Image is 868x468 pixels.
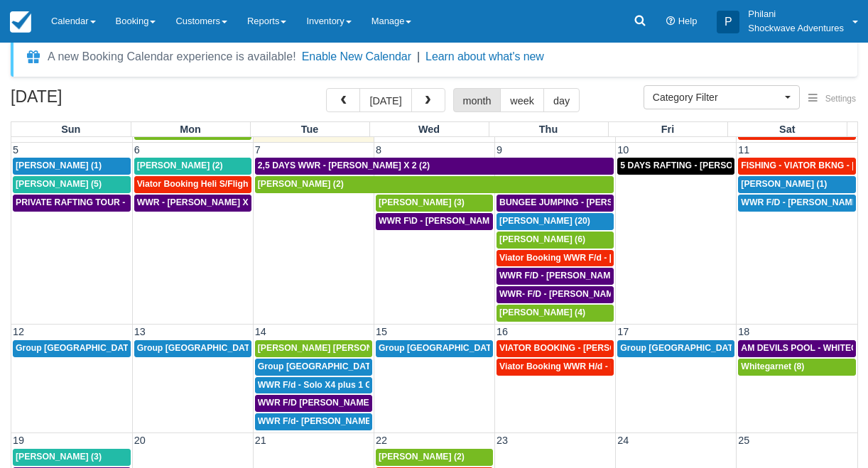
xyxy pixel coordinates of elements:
a: [PERSON_NAME] (2) [376,449,493,466]
a: [PERSON_NAME] (1) [13,158,131,175]
span: [PERSON_NAME] (2) [379,452,465,462]
p: Shockwave Adventures [748,21,844,36]
span: 5 DAYS RAFTING - [PERSON_NAME] X 2 (4) [620,160,801,170]
a: Viator Booking WWR F/d - [PERSON_NAME] [PERSON_NAME] X2 (2) [497,250,614,267]
a: WWR F/D - [PERSON_NAME] X1 (1) [738,195,856,212]
span: WWR- F/D - [PERSON_NAME] 2 (2) [499,289,642,299]
span: 25 [737,435,751,446]
span: BUNGEE JUMPING - [PERSON_NAME] 2 (2) [499,197,680,207]
a: WWR F/D [PERSON_NAME] [PERSON_NAME] GROVVE X2 (1) [255,395,372,412]
a: [PERSON_NAME] (4) [497,305,614,322]
span: WWR F/d- [PERSON_NAME] Group X 30 (30) [258,416,441,426]
button: [DATE] [359,88,411,112]
span: WWR F/d - Solo X4 plus 1 Guide (4) [258,380,403,390]
a: 2,5 DAYS WWR - [PERSON_NAME] X 2 (2) [255,158,614,175]
a: [PERSON_NAME] (20) [497,213,614,230]
a: [PERSON_NAME] (5) [13,176,131,193]
button: week [500,88,544,112]
a: Whitegarnet (8) [738,359,856,376]
img: checkfront-main-nav-mini-logo.png [10,11,31,33]
span: Sun [61,124,80,135]
span: 22 [374,435,389,446]
a: Learn about what's new [425,50,544,62]
span: 18 [737,326,751,337]
span: 12 [11,326,26,337]
span: Whitegarnet (8) [741,361,804,371]
a: BUNGEE JUMPING - [PERSON_NAME] 2 (2) [497,195,614,212]
span: [PERSON_NAME] (4) [499,308,585,317]
button: Settings [800,89,864,109]
a: WWR F/d- [PERSON_NAME] Group X 30 (30) [255,413,372,430]
a: WWR F\D - [PERSON_NAME] X 3 (3) [376,213,493,230]
span: 21 [254,435,268,446]
a: [PERSON_NAME] (2) [255,176,614,193]
span: [PERSON_NAME] (1) [741,179,827,189]
span: [PERSON_NAME] (20) [499,216,590,226]
a: 5 DAYS RAFTING - [PERSON_NAME] X 2 (4) [617,158,734,175]
span: Group [GEOGRAPHIC_DATA] (18) [16,343,155,353]
span: Group [GEOGRAPHIC_DATA] (54) [379,343,518,353]
a: Group [GEOGRAPHIC_DATA] (18) [134,340,251,357]
a: [PERSON_NAME] (3) [376,195,493,212]
p: Philani [748,7,844,21]
a: [PERSON_NAME] (1) [738,176,856,193]
a: Group [GEOGRAPHIC_DATA] (18) [617,340,734,357]
span: [PERSON_NAME] (2) [258,179,344,189]
span: [PERSON_NAME] (5) [16,179,102,189]
a: PRIVATE RAFTING TOUR - [PERSON_NAME] X 5 (5) [13,195,131,212]
span: [PERSON_NAME] (3) [379,197,465,207]
span: PRIVATE RAFTING TOUR - [PERSON_NAME] X 5 (5) [16,197,229,207]
span: [PERSON_NAME] (6) [499,234,585,244]
a: Group [GEOGRAPHIC_DATA] (18) [13,340,131,357]
a: Viator Booking Heli S/Flight - [PERSON_NAME] X 1 (1) [134,176,251,193]
span: 2,5 DAYS WWR - [PERSON_NAME] X 2 (2) [258,160,430,170]
a: Viator Booking WWR H/d - [PERSON_NAME] X 4 (4) [497,359,614,376]
span: 9 [495,144,504,156]
span: Viator Booking WWR F/d - [PERSON_NAME] [PERSON_NAME] X2 (2) [499,253,783,263]
a: [PERSON_NAME] [PERSON_NAME] (2) [255,340,372,357]
span: Category Filter [653,90,781,104]
span: 20 [133,435,147,446]
span: 15 [374,326,389,337]
span: 13 [133,326,147,337]
a: WWR F/d - Solo X4 plus 1 Guide (4) [255,377,372,394]
a: [PERSON_NAME] (6) [497,232,614,249]
span: 23 [495,435,509,446]
a: [PERSON_NAME] (2) [134,158,251,175]
span: | [417,50,420,62]
span: Sat [779,124,795,135]
span: 7 [254,144,262,156]
span: VIATOR BOOKING - [PERSON_NAME] X 4 (4) [499,343,685,353]
span: [PERSON_NAME] (2) [137,160,223,170]
button: Enable New Calendar [302,50,411,64]
span: 24 [616,435,630,446]
button: Category Filter [644,85,800,109]
i: Help [666,17,676,26]
a: WWR - [PERSON_NAME] X 2 (2) [134,195,251,212]
span: WWR F\D - [PERSON_NAME] X 3 (3) [379,216,527,226]
h2: [DATE] [11,88,190,114]
a: WWR F/D - [PERSON_NAME] X 4 (4) [497,268,614,285]
span: 17 [616,326,630,337]
span: WWR - [PERSON_NAME] X 2 (2) [137,197,269,207]
span: Group [GEOGRAPHIC_DATA] (36) [258,361,397,371]
button: day [543,88,580,112]
span: WWR F/D [PERSON_NAME] [PERSON_NAME] GROVVE X2 (1) [258,398,514,408]
span: 19 [11,435,26,446]
span: 10 [616,144,630,156]
span: 11 [737,144,751,156]
span: Group [GEOGRAPHIC_DATA] (18) [620,343,759,353]
button: month [453,88,501,112]
span: 14 [254,326,268,337]
span: Viator Booking Heli S/Flight - [PERSON_NAME] X 1 (1) [137,179,361,189]
a: [PERSON_NAME] (3) [13,449,131,466]
span: [PERSON_NAME] (3) [16,452,102,462]
span: Thu [539,124,558,135]
span: Wed [418,124,440,135]
div: P [717,11,739,33]
span: Group [GEOGRAPHIC_DATA] (18) [137,343,276,353]
span: Help [678,16,698,26]
a: Group [GEOGRAPHIC_DATA] (54) [376,340,493,357]
a: VIATOR BOOKING - [PERSON_NAME] X 4 (4) [497,340,614,357]
span: Viator Booking WWR H/d - [PERSON_NAME] X 4 (4) [499,361,712,371]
